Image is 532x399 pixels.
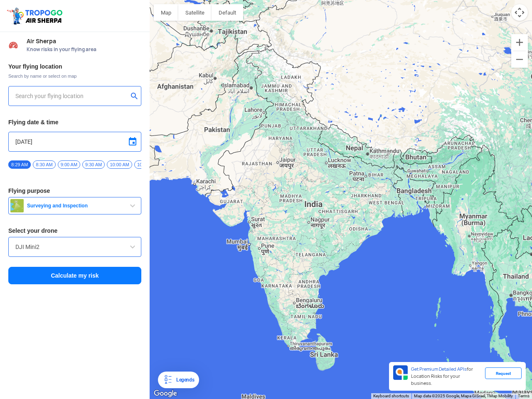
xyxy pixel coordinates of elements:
[82,160,105,169] span: 9:30 AM
[15,242,134,252] input: Search by name or Brand
[27,46,141,53] span: Know risks in your flying area
[173,375,194,385] div: Legends
[511,34,528,51] button: Zoom in
[511,4,528,21] button: Map camera controls
[408,365,485,387] div: for Location Risks for your business.
[152,388,179,399] a: Open this area in Google Maps (opens a new window)
[58,160,80,169] span: 9:00 AM
[15,137,134,147] input: Select Date
[107,160,132,169] span: 10:00 AM
[15,91,128,101] input: Search your flying location
[10,199,24,212] img: survey.png
[511,51,528,68] button: Zoom out
[8,188,141,194] h3: Flying purpose
[393,365,408,380] img: Premium APIs
[518,394,530,398] a: Terms
[8,73,141,79] span: Search by name or select on map
[6,6,65,25] img: ic_tgdronemaps.svg
[134,160,159,169] span: 10:30 AM
[154,4,178,21] button: Show street map
[414,394,513,398] span: Map data ©2025 Google, Mapa GISrael, TMap Mobility
[373,393,409,399] button: Keyboard shortcuts
[163,375,173,385] img: Legends
[8,64,141,69] h3: Your flying location
[8,267,141,284] button: Calculate my risk
[8,119,141,125] h3: Flying date & time
[24,202,128,209] span: Surveying and Inspection
[8,197,141,214] button: Surveying and Inspection
[8,228,141,234] h3: Select your drone
[178,4,212,21] button: Show satellite imagery
[152,388,179,399] img: Google
[411,366,467,372] span: Get Premium Detailed APIs
[485,367,522,379] div: Request
[8,40,18,50] img: Risk Scores
[33,160,55,169] span: 8:30 AM
[27,38,141,44] span: Air Sherpa
[8,160,31,169] span: 8:29 AM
